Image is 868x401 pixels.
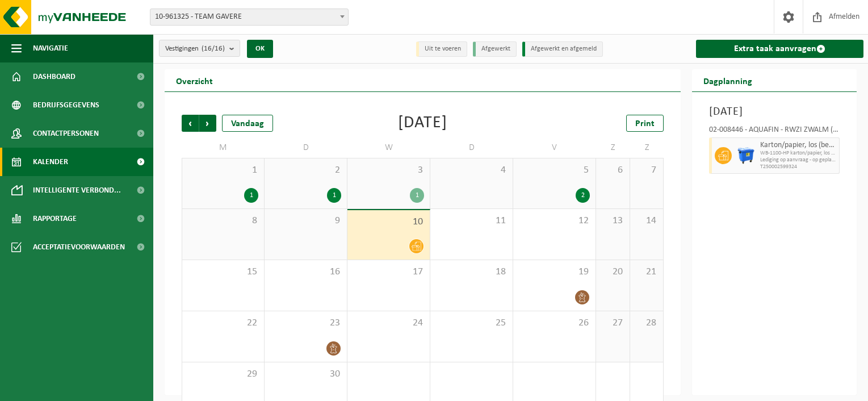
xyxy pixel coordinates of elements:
[696,40,863,58] a: Extra taak aanvragen
[522,41,603,57] li: Afgewerkt en afgemeld
[519,317,590,329] span: 26
[636,164,658,177] span: 7
[602,317,623,329] span: 27
[222,115,273,132] div: Vandaag
[270,266,341,278] span: 16
[188,317,258,329] span: 22
[513,137,596,158] td: V
[636,317,658,329] span: 28
[709,103,840,120] h3: [DATE]
[188,368,258,381] span: 29
[473,41,517,57] li: Afgewerkt
[159,40,240,57] button: Vestigingen(16/16)
[596,137,630,158] td: Z
[33,62,76,91] span: Dashboard
[244,188,258,203] div: 1
[602,215,623,227] span: 13
[165,40,225,57] span: Vestigingen
[33,233,125,261] span: Acceptatievoorwaarden
[247,40,273,58] button: OK
[602,266,623,278] span: 20
[626,115,664,132] a: Print
[692,69,764,91] h2: Dagplanning
[199,115,216,132] span: Volgende
[188,164,258,177] span: 1
[150,9,348,25] span: 10-961325 - TEAM GAVERE
[737,147,754,164] img: WB-1100-HPE-BE-01
[519,215,590,227] span: 12
[416,41,467,57] li: Uit te voeren
[636,266,658,278] span: 21
[398,115,447,132] div: [DATE]
[519,266,590,278] span: 19
[760,150,836,157] span: WB-1100-HP karton/papier, los (bedrijven)
[33,34,68,62] span: Navigatie
[33,204,77,233] span: Rapportage
[202,45,225,52] count: (16/16)
[709,126,840,137] div: 02-008446 - AQUAFIN - RWZI ZWALM (KP37) - ZWALM
[265,137,347,158] td: D
[635,119,655,128] span: Print
[270,215,341,227] span: 9
[188,266,258,278] span: 15
[410,188,424,203] div: 1
[353,164,424,177] span: 3
[353,266,424,278] span: 17
[630,137,664,158] td: Z
[165,69,224,91] h2: Overzicht
[430,137,513,158] td: D
[327,188,341,203] div: 1
[182,115,199,132] span: Vorige
[270,317,341,329] span: 23
[760,141,836,150] span: Karton/papier, los (bedrijven)
[436,317,507,329] span: 25
[347,137,430,158] td: W
[760,157,836,164] span: Lediging op aanvraag - op geplande route
[636,215,658,227] span: 14
[436,266,507,278] span: 18
[270,164,341,177] span: 2
[182,137,265,158] td: M
[33,176,121,204] span: Intelligente verbond...
[760,164,836,170] span: T250002599324
[576,188,590,203] div: 2
[602,164,623,177] span: 6
[33,148,68,176] span: Kalender
[150,9,349,26] span: 10-961325 - TEAM GAVERE
[353,216,424,228] span: 10
[436,164,507,177] span: 4
[270,368,341,381] span: 30
[188,215,258,227] span: 8
[519,164,590,177] span: 5
[436,215,507,227] span: 11
[353,317,424,329] span: 24
[33,91,99,119] span: Bedrijfsgegevens
[33,119,99,148] span: Contactpersonen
